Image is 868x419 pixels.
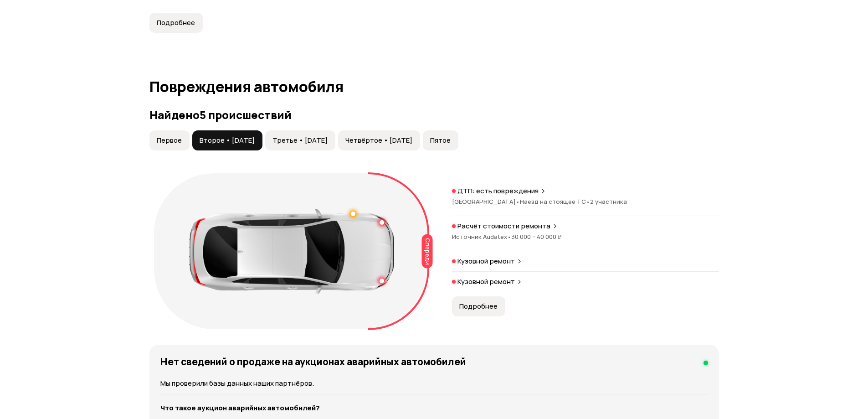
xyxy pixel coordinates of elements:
[200,136,255,145] span: Второе • [DATE]
[511,233,562,241] span: 30 000 – 40 000 ₽
[265,130,335,150] button: Третье • [DATE]
[452,296,505,316] button: Подробнее
[459,302,498,311] span: Подробнее
[192,130,262,150] button: Второе • [DATE]
[516,197,520,206] span: •
[452,233,511,241] span: Источник Audatex
[457,186,539,196] p: ДТП: есть повреждения
[430,136,451,145] span: Пятое
[590,197,627,206] span: 2 участника
[423,130,458,150] button: Пятое
[457,277,515,286] p: Кузовной ремонт
[338,130,420,150] button: Четвёртое • [DATE]
[272,136,328,145] span: Третье • [DATE]
[421,234,432,269] div: Спереди
[160,403,320,413] strong: Что такое аукцион аварийных автомобилей?
[452,197,520,206] span: [GEOGRAPHIC_DATA]
[160,356,466,367] h4: Нет сведений о продаже на аукционах аварийных автомобилей
[149,13,203,33] button: Подробнее
[345,136,412,145] span: Четвёртое • [DATE]
[457,257,515,266] p: Кузовной ремонт
[149,130,190,150] button: Первое
[157,136,182,145] span: Первое
[149,109,719,121] h3: Найдено 5 происшествий
[149,78,719,95] h1: Повреждения автомобиля
[160,378,708,388] p: Мы проверили базы данных наших партнёров.
[520,197,590,206] span: Наезд на стоящее ТС
[157,18,195,27] span: Подробнее
[507,233,511,241] span: •
[586,197,590,206] span: •
[457,222,550,231] p: Расчёт стоимости ремонта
